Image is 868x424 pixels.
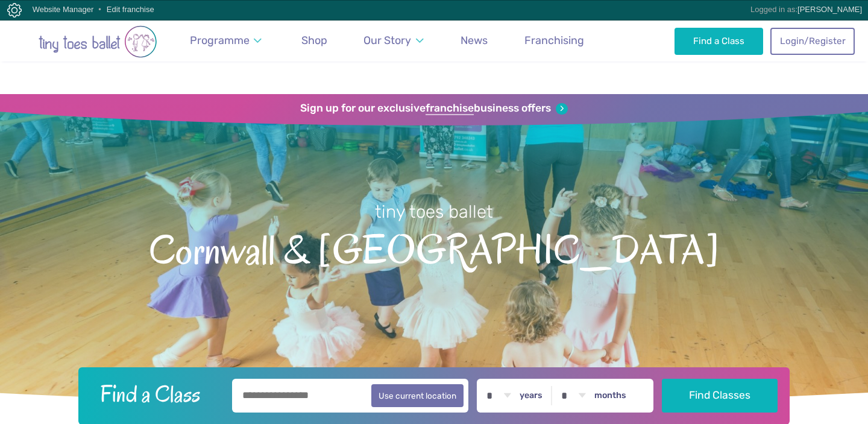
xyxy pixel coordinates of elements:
span: Cornwall & [GEOGRAPHIC_DATA] [21,224,847,273]
a: Find a Class [675,28,763,54]
span: Shop [301,34,327,46]
label: years [520,390,542,401]
button: Use current location [371,384,464,407]
a: Shop [296,27,333,54]
span: News [461,34,488,46]
a: Go to home page [13,19,182,62]
h2: Find a Class [90,379,224,409]
span: Franchising [524,34,584,46]
strong: franchise [426,102,474,115]
small: tiny toes ballet [375,201,493,222]
a: Login/Register [770,28,855,54]
span: Programme [190,34,250,46]
span: Our Story [363,34,411,46]
a: Our Story [358,27,429,54]
label: months [594,390,626,401]
a: Sign up for our exclusivefranchisebusiness offers [300,102,567,115]
button: Find Classes [662,379,778,413]
a: News [455,27,493,54]
img: tiny toes ballet [13,25,182,58]
a: Programme [184,27,268,54]
a: Franchising [519,27,590,54]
